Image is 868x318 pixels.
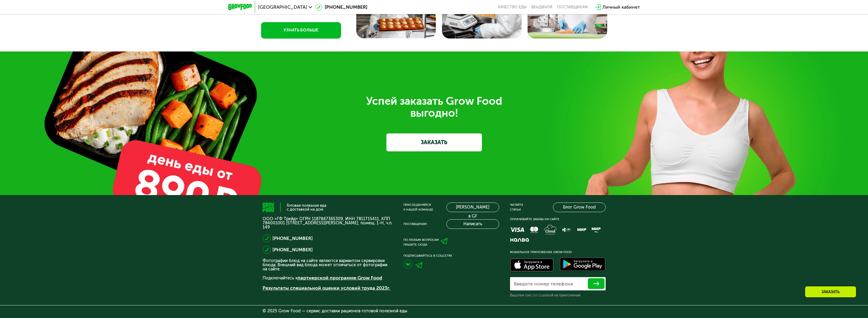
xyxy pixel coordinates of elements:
div: Поставщикам: [403,222,427,226]
div: По любым вопросам пишите сюда: [403,238,439,247]
div: Читайте статьи [510,203,523,212]
a: УЗНАТЬ БОЛЬШЕ [261,22,341,39]
a: Вендинги [531,5,552,10]
a: партнерской программе Grow Food [297,275,382,281]
div: Вышлем смс со ссылкой на приложение [510,293,606,298]
div: Заказать [805,286,856,298]
a: [PHONE_NUMBER] [272,246,313,253]
a: Качество еды [498,5,527,10]
button: Написать [446,219,499,229]
a: [PERSON_NAME] в GF [446,203,499,212]
a: [PHONE_NUMBER] [272,235,313,242]
div: Оплачивайте заказы на сайте [510,217,606,222]
div: Готовая полезная еда с доставкой на дом [287,203,326,211]
a: ЗАКАЗАТЬ [386,133,482,151]
div: поставщикам [557,5,588,10]
p: Подключайтесь к [263,274,393,282]
p: Фотографии блюд на сайте являются вариантом сервировки блюда. Внешний вид блюда может отличаться ... [263,259,393,271]
p: ООО «ГФ Трейд» ОГРН 1187847365309, ИНН 7811715411, КПП 784001001 [STREET_ADDRESS][PERSON_NAME], п... [263,217,393,229]
div: Мобильное приложение Grow Food [510,250,606,255]
div: Подписывайтесь в соцсетях [403,253,499,258]
div: © 2025 Grow Food — сервис доставки рационов готовой полезной еды [263,309,606,313]
img: Доступно в Google Play [558,256,607,274]
a: Блог Grow Food [553,203,606,212]
label: Введите номер телефона [514,282,573,285]
a: Результаты специальной оценки условий труда 2023г. [263,285,390,291]
div: Успей заказать Grow Food выгодно! [267,95,601,119]
span: [GEOGRAPHIC_DATA] [258,5,307,10]
a: [PHONE_NUMBER] [315,4,367,11]
div: Присоединяйся к нашей команде [403,203,433,212]
div: Личный кабинет [602,4,640,11]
